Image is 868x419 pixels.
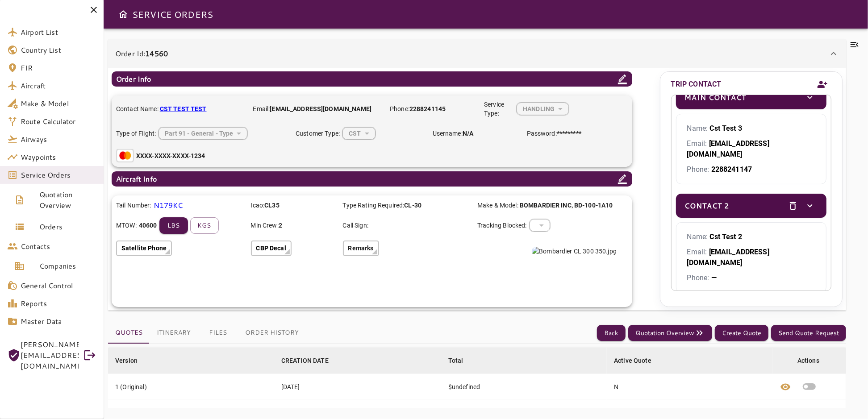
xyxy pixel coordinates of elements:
td: N [607,373,772,400]
p: TRIP CONTACT [671,79,722,90]
b: — [711,274,717,282]
p: Call Sign: [343,221,471,230]
b: CL35 [264,202,280,209]
span: Orders [39,221,96,232]
button: toggle [802,198,818,213]
b: BOMBARDIER INC , BD-100-1A10 [520,202,613,209]
span: Companies [39,261,96,271]
button: lbs [159,217,188,234]
p: Email: [253,104,381,114]
b: Cst Test 3 [710,124,743,133]
span: Make & Model [21,98,96,109]
div: CREATION DATE [281,355,329,366]
span: Country List [21,45,96,55]
div: Version [115,355,138,366]
div: HANDLING [159,121,247,145]
p: Order Id: [115,48,168,59]
div: Main Contacttoggle [676,85,826,109]
div: MTOW: [116,217,244,234]
button: Quotes [108,322,150,344]
button: Back [597,325,626,341]
b: Cst Test 2 [710,232,743,241]
b: 2288241147 [711,165,752,174]
button: Set quote as active quote [796,373,822,400]
button: Open drawer [114,5,132,23]
button: Send Quote Request [771,325,846,341]
div: Service Type: [484,100,569,118]
div: Order Id:14560 [108,39,846,68]
span: Waypoints [21,152,96,162]
p: Satellite Phone [121,244,167,253]
b: N/A [463,130,473,137]
p: Tail Number: [116,201,151,210]
b: CST TEST TEST [160,105,207,112]
b: [EMAIL_ADDRESS][DOMAIN_NAME] [687,139,769,158]
div: HANDLING [342,121,375,145]
p: CBP Decal [256,244,286,253]
b: 2 [279,222,282,229]
div: Tracking Blocked: [477,219,605,232]
span: CREATION DATE [281,355,340,366]
p: Name: [687,123,815,134]
span: Quotation Overview [39,189,96,211]
span: Active Quote [614,355,663,366]
p: Order Info [116,74,151,84]
div: HANDLING [517,97,569,120]
button: Quotation Overview [628,325,712,341]
p: N179KC [154,200,183,211]
b: 40600 [139,221,157,230]
img: Mastercard [116,149,134,162]
td: $undefined [441,373,607,400]
span: Master Data [21,316,96,327]
div: basic tabs example [108,322,306,344]
div: Contact 2deletetoggle [676,194,826,218]
p: Name: [687,232,815,242]
span: Aircraft [21,80,96,91]
button: Itinerary [150,322,198,344]
p: Type Rating Required: [343,201,471,210]
span: [PERSON_NAME][EMAIL_ADDRESS][DOMAIN_NAME] [21,339,79,371]
p: Aircraft Info [116,174,157,184]
b: [EMAIL_ADDRESS][DOMAIN_NAME] [687,248,769,267]
div: Total [448,355,463,366]
div: Active Quote [614,355,651,366]
div: Type of Flight: [116,127,287,140]
button: Create Quote [715,325,768,341]
b: 2288241145 [409,105,446,112]
span: Airways [21,134,96,145]
div: Customer Type: [296,127,424,140]
p: Remarks [348,244,374,253]
span: General Control [21,280,96,291]
p: Email: [687,247,815,268]
span: Contacts [21,241,96,252]
div: Order Id:14560 [108,68,846,311]
p: Min Crew: [251,221,336,230]
b: 14560 [145,48,168,58]
td: [DATE] [274,373,441,400]
p: Password: [527,129,581,138]
span: Route Calculator [21,116,96,127]
span: Version [115,355,149,366]
h6: SERVICE ORDERS [132,7,213,21]
button: toggle [802,90,818,105]
b: CL-30 [404,202,421,209]
span: Reports [21,298,96,309]
button: Files [198,322,238,344]
span: FIR [21,62,96,73]
button: View quote details [775,373,796,400]
button: Add new contact [814,74,831,95]
p: Contact 2 [685,200,730,211]
span: Total [448,355,475,366]
span: visibility [780,408,791,419]
p: Phone: [687,164,815,175]
img: Bombardier CL 300 350.jpg [532,247,617,256]
p: Main Contact [685,92,747,103]
p: Icao: [251,201,336,210]
p: Phone: [390,104,475,114]
p: Username: [433,129,518,138]
button: delete [785,198,801,213]
b: [EMAIL_ADDRESS][DOMAIN_NAME] [270,105,371,112]
span: edit [801,408,812,419]
p: Contact Name: [116,104,244,114]
button: Order History [238,322,306,344]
